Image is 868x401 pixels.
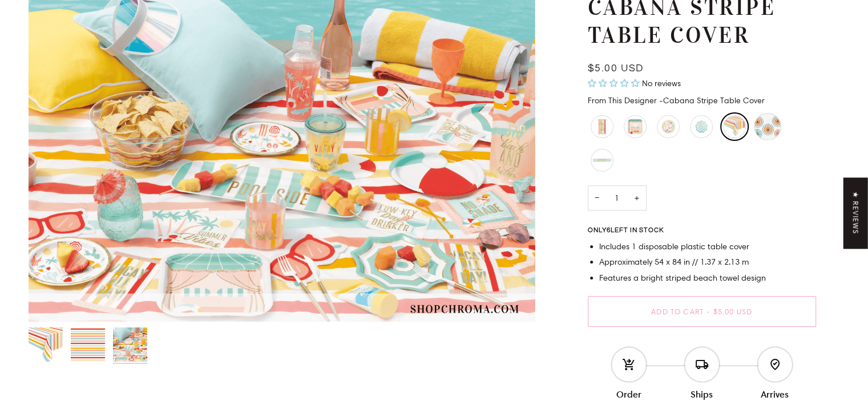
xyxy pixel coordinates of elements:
li: Vacay All Day Beach Towel Napkins [588,112,616,141]
img: Cabana Stripe Table Cover [113,327,147,362]
div: Arrives [738,384,812,400]
div: Click to open Judge.me floating reviews tab [844,177,868,248]
li: Features a bright striped beach towel design [599,272,816,285]
span: 6 [607,227,611,233]
img: Cabana Stripe Table Cover [71,327,105,362]
div: Order [592,384,665,400]
span: • [704,307,713,316]
div: Ships [665,384,738,400]
span: - [659,95,663,106]
button: Add to Cart [588,296,816,327]
li: Beach Babe Plates [654,112,683,141]
li: Includes 1 disposable plastic table cover [599,241,816,253]
span: Add to Cart [651,307,704,316]
input: Quantity [588,185,647,211]
button: Increase quantity [627,185,647,211]
li: Beach Umbrella Plates [687,112,716,141]
li: Pastel Cabana Plates [621,112,649,141]
li: Sunshine Fringe Banner [588,146,616,175]
span: $5.00 USD [713,307,753,316]
span: Cabana Stripe Table Cover [659,95,765,106]
img: Cabana Stripe Table Cover [29,327,63,362]
li: Beach Umbrella Paper Fan Set [753,112,782,141]
li: Cabana Stripe Table Cover [720,112,749,141]
span: $5.00 USD [588,63,644,74]
span: Only left in stock [588,227,669,234]
li: Approximately 54 x 84 in // 1.37 x 2.13 m [599,256,816,269]
button: Decrease quantity [588,185,606,211]
span: From This Designer [588,95,657,106]
span: No reviews [642,78,681,88]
